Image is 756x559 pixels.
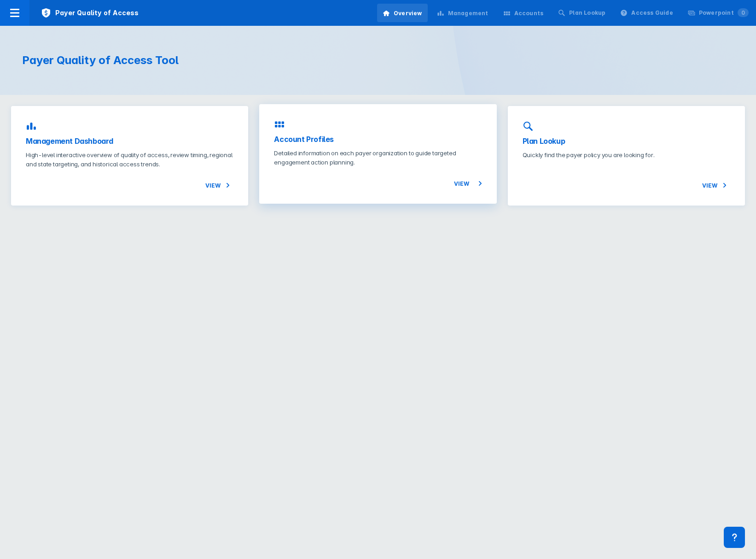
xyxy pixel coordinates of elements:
[514,9,544,18] div: Accounts
[569,9,605,17] div: Plan Lookup
[205,180,233,191] span: View
[724,527,745,548] div: Contact Support
[26,150,233,169] p: High-level interactive overview of quality of access, review timing, regional and state targeting...
[631,9,673,17] div: Access Guide
[431,4,494,22] a: Management
[448,9,488,18] div: Management
[498,4,549,22] a: Accounts
[274,134,482,145] h3: Account Profiles
[702,180,730,191] span: View
[26,135,233,147] h3: Management Dashboard
[523,150,730,159] p: Quickly find the payer policy you are looking for.
[377,4,428,22] a: Overview
[738,8,749,17] span: 0
[274,148,482,167] p: Detailed information on each payer organization to guide targeted engagement action planning.
[699,9,749,17] div: Powerpoint
[523,135,730,147] h3: Plan Lookup
[22,53,367,67] h1: Payer Quality of Access Tool
[394,9,422,18] div: Overview
[454,178,482,189] span: View
[259,104,496,204] a: Account ProfilesDetailed information on each payer organization to guide targeted engagement acti...
[11,106,248,206] a: Management DashboardHigh-level interactive overview of quality of access, review timing, regional...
